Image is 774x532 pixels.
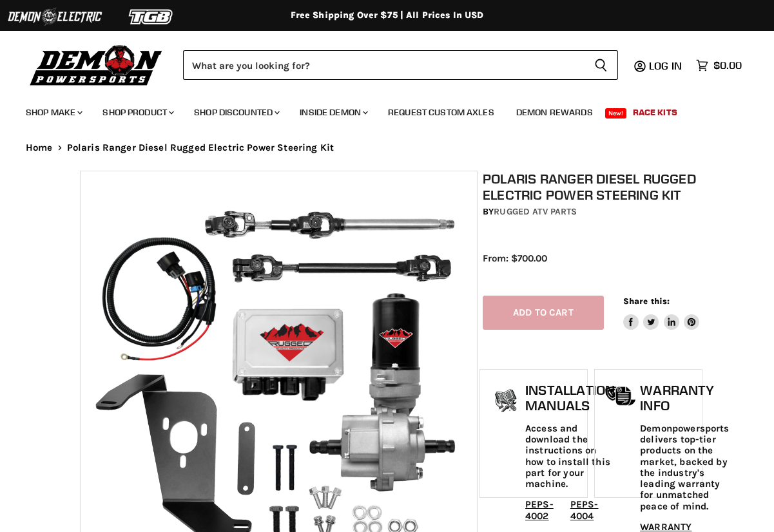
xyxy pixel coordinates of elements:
[623,296,700,330] aside: Share this:
[378,99,504,126] a: Request Custom Axles
[640,383,729,413] h1: Warranty Info
[67,142,334,153] span: Polaris Ranger Diesel Rugged Electric Power Steering Kit
[290,99,376,126] a: Inside Demon
[183,50,584,80] input: Search
[483,252,547,264] span: From: $700.00
[643,60,690,71] a: Log in
[16,94,739,126] ul: Main menu
[183,50,618,80] form: Product
[103,5,200,29] img: TGB Logo 2
[584,50,618,80] button: Search
[507,99,603,126] a: Demon Rewards
[605,386,637,406] img: warranty-icon.png
[26,142,53,153] a: Home
[490,386,522,418] img: install_manual-icon.png
[525,383,615,413] h1: Installation Manuals
[649,59,682,72] span: Log in
[623,296,670,306] span: Share this:
[525,423,615,490] p: Access and download the instructions on how to install this part for your machine.
[483,171,699,203] h1: Polaris Ranger Diesel Rugged Electric Power Steering Kit
[640,423,729,512] p: Demonpowersports delivers top-tier products on the market, backed by the industry's leading warra...
[16,99,90,126] a: Shop Make
[525,499,554,521] a: PEPS-4002
[494,206,577,217] a: Rugged ATV Parts
[93,99,182,126] a: Shop Product
[605,108,627,119] span: New!
[6,5,103,29] img: Demon Electric Logo 2
[26,42,167,88] img: Demon Powersports
[184,99,287,126] a: Shop Discounted
[483,205,699,219] div: by
[690,56,748,75] a: $0.00
[713,59,742,71] span: $0.00
[623,99,687,126] a: Race Kits
[570,499,599,521] a: PEPS-4004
